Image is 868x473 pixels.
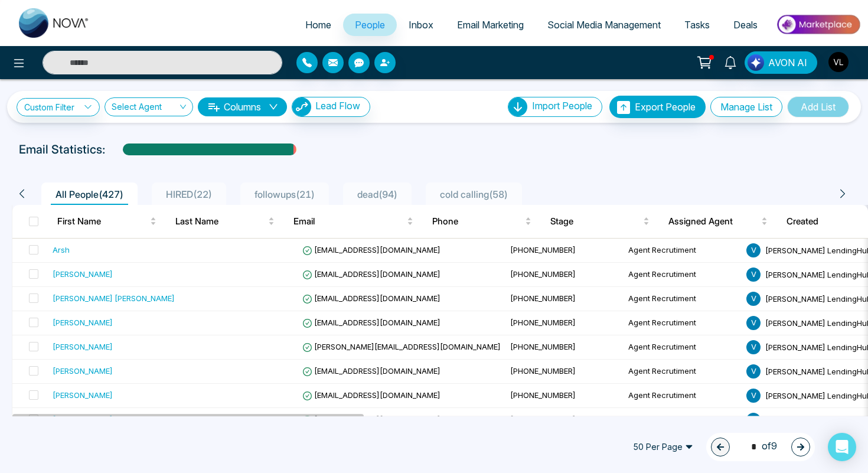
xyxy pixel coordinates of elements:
[250,188,319,200] span: followups ( 21 )
[748,54,764,71] img: Lead Flow
[435,188,513,200] span: cold calling ( 58 )
[510,342,576,351] span: [PHONE_NUMBER]
[269,102,278,112] span: down
[457,19,524,31] span: Email Marketing
[746,243,761,257] span: V
[302,245,440,255] span: [EMAIL_ADDRESS][DOMAIN_NAME]
[510,415,576,424] span: [PHONE_NUMBER]
[175,214,266,229] span: Last Name
[510,293,576,303] span: [PHONE_NUMBER]
[53,292,175,304] div: [PERSON_NAME] [PERSON_NAME]
[293,214,404,229] span: Email
[624,335,742,360] td: Agent Recrutiment
[510,366,576,376] span: [PHONE_NUMBER]
[668,214,759,229] span: Assigned Agent
[722,14,769,36] a: Deals
[19,8,90,38] img: Nova CRM Logo
[166,205,284,238] th: Last Name
[744,439,777,455] span: of 9
[624,311,742,335] td: Agent Recrutiment
[510,269,576,279] span: [PHONE_NUMBER]
[292,97,311,116] img: Lead Flow
[624,239,742,263] td: Agent Recrutiment
[746,340,761,354] span: V
[532,100,592,112] span: Import People
[635,101,696,113] span: Export People
[48,205,166,238] th: First Name
[609,96,706,118] button: Export People
[315,100,360,112] span: Lead Flow
[510,318,576,327] span: [PHONE_NUMBER]
[51,188,128,200] span: All People ( 427 )
[57,214,148,229] span: First Name
[625,438,701,456] span: 50 Per Page
[775,11,861,38] img: Market-place.gif
[397,14,445,36] a: Inbox
[53,389,113,401] div: [PERSON_NAME]
[287,97,370,117] a: Lead FlowLead Flow
[745,51,817,74] button: AVON AI
[19,141,105,158] p: Email Statistics:
[423,205,541,238] th: Phone
[536,14,673,36] a: Social Media Management
[302,318,440,327] span: [EMAIL_ADDRESS][DOMAIN_NAME]
[746,316,761,330] span: V
[550,214,641,229] span: Stage
[53,268,113,280] div: [PERSON_NAME]
[292,97,370,117] button: Lead Flow
[161,188,217,200] span: HIRED ( 22 )
[302,366,440,376] span: [EMAIL_ADDRESS][DOMAIN_NAME]
[624,287,742,311] td: Agent Recrutiment
[624,360,742,384] td: Agent Recrutiment
[343,14,397,36] a: People
[510,245,576,255] span: [PHONE_NUMBER]
[445,14,536,36] a: Email Marketing
[673,14,722,36] a: Tasks
[624,263,742,287] td: Agent Recrutiment
[684,19,710,31] span: Tasks
[198,97,287,116] button: Columnsdown
[828,52,849,72] img: User Avatar
[768,56,807,70] span: AVON AI
[302,293,440,303] span: [EMAIL_ADDRESS][DOMAIN_NAME]
[305,19,331,31] span: Home
[17,98,100,116] a: Custom Filter
[746,292,761,306] span: V
[302,342,501,351] span: [PERSON_NAME][EMAIL_ADDRESS][DOMAIN_NAME]
[746,268,761,282] span: V
[409,19,433,31] span: Inbox
[659,205,777,238] th: Assigned Agent
[302,269,440,279] span: [EMAIL_ADDRESS][DOMAIN_NAME]
[302,390,440,400] span: [EMAIL_ADDRESS][DOMAIN_NAME]
[746,389,761,403] span: V
[746,413,761,427] span: V
[53,317,113,328] div: [PERSON_NAME]
[828,433,856,461] div: Open Intercom Messenger
[293,14,343,36] a: Home
[624,408,742,432] td: Agent Recrutiment
[53,244,70,256] div: Arsh
[624,384,742,408] td: Agent Recrutiment
[432,214,523,229] span: Phone
[53,365,113,377] div: [PERSON_NAME]
[541,205,659,238] th: Stage
[355,19,385,31] span: People
[53,341,113,353] div: [PERSON_NAME]
[302,415,440,424] span: [EMAIL_ADDRESS][DOMAIN_NAME]
[510,390,576,400] span: [PHONE_NUMBER]
[353,188,402,200] span: dead ( 94 )
[733,19,758,31] span: Deals
[547,19,661,31] span: Social Media Management
[284,205,423,238] th: Email
[710,97,782,117] button: Manage List
[746,364,761,379] span: V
